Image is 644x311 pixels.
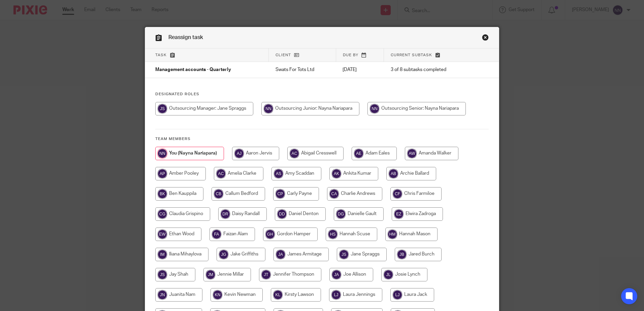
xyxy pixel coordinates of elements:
span: Reassign task [168,35,203,40]
a: Close this dialog window [482,34,489,43]
td: 3 of 8 subtasks completed [384,62,473,78]
span: Task [155,53,167,57]
span: Current subtask [391,53,432,57]
span: Client [276,53,291,57]
span: Management accounts - Quarterly [155,68,231,72]
h4: Designated Roles [155,92,489,97]
p: Swats For Tots Ltd [276,66,329,73]
p: [DATE] [343,66,377,73]
h4: Team members [155,136,489,142]
span: Due by [343,53,358,57]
